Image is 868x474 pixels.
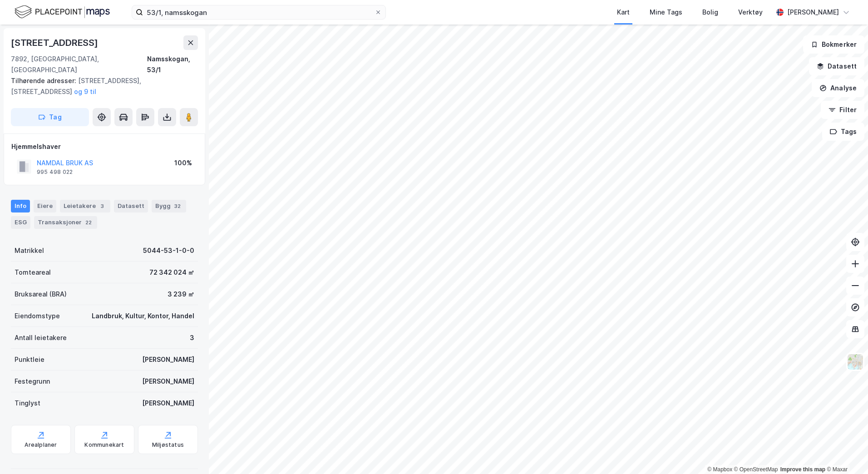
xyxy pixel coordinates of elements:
a: Improve this map [780,466,825,473]
button: Tags [822,123,864,141]
img: logo.f888ab2527a4732fd821a326f86c7f29.svg [15,4,110,20]
div: Namsskogan, 53/1 [147,54,198,75]
div: Miljøstatus [152,441,184,449]
div: Festegrunn [15,376,50,387]
button: Analyse [812,79,864,97]
a: Mapbox [707,466,732,473]
div: 32 [173,202,182,211]
div: Eiere [34,200,56,212]
div: [PERSON_NAME] [142,376,194,387]
div: [STREET_ADDRESS] [11,35,100,50]
div: Arealplaner [25,441,57,449]
div: [PERSON_NAME] [142,354,194,365]
div: Bygg [152,200,186,212]
div: Mine Tags [650,7,682,18]
div: 3 239 ㎡ [168,289,194,300]
div: [PERSON_NAME] [142,398,194,409]
div: 3 [190,332,194,343]
button: Tag [11,108,89,126]
div: Leietakere [60,200,110,212]
div: Kontrollprogram for chat [823,430,868,474]
div: Info [11,200,30,212]
button: Datasett [809,57,864,75]
div: [PERSON_NAME] [787,7,839,18]
button: Bokmerker [803,35,864,54]
div: Kart [617,7,630,18]
div: 3 [98,202,107,211]
div: 995 498 022 [37,168,73,176]
div: Verktøy [738,7,763,18]
div: 22 [84,218,94,227]
div: Matrikkel [15,245,44,256]
a: OpenStreetMap [734,466,778,473]
div: Datasett [114,200,148,212]
div: 5044-53-1-0-0 [143,245,194,256]
div: Bruksareal (BRA) [15,289,67,300]
div: Antall leietakere [15,332,67,343]
img: Z [847,353,864,370]
div: 7892, [GEOGRAPHIC_DATA], [GEOGRAPHIC_DATA] [11,54,147,75]
div: Bolig [702,7,718,18]
div: Eiendomstype [15,311,60,321]
div: 72 342 024 ㎡ [149,267,194,278]
div: Kommunekart [84,441,124,449]
div: Landbruk, Kultur, Kontor, Handel [92,311,194,321]
div: [STREET_ADDRESS], [STREET_ADDRESS] [11,75,191,97]
div: Tomteareal [15,267,51,278]
div: Punktleie [15,354,44,365]
span: Tilhørende adresser: [11,77,78,84]
input: Søk på adresse, matrikkel, gårdeiere, leietakere eller personer [143,5,375,19]
div: Tinglyst [15,398,40,409]
button: Filter [821,101,864,119]
div: Transaksjoner [34,216,97,229]
div: ESG [11,216,30,229]
iframe: Chat Widget [823,430,868,474]
div: 100% [174,158,192,168]
div: Hjemmelshaver [11,141,197,152]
